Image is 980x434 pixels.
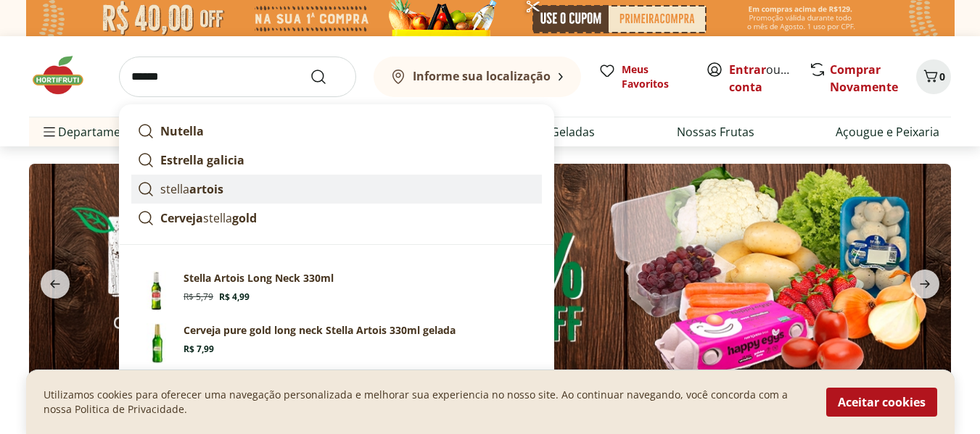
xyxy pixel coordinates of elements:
[44,388,809,417] p: Utilizamos cookies para oferecer uma navegação personalizada e melhorar sua experiencia no nosso ...
[160,123,204,139] strong: Nutella
[184,291,213,303] span: R$ 5,79
[729,62,766,78] a: Entrar
[160,209,257,227] p: stella
[131,117,542,146] a: Nutella
[899,270,951,299] button: next
[29,54,102,97] img: Hortifruti
[622,62,688,91] span: Meus Favoritos
[374,57,581,97] button: Informe sua localização
[41,114,58,149] button: Menu
[131,265,542,317] a: Stella Artois Long Neck 330mlStella Artois Long Neck 330mlR$ 5,79R$ 4,99
[729,62,809,95] a: Criar conta
[184,323,456,338] p: Cerveja pure gold long neck Stella Artois 330ml gelada
[131,146,542,175] a: Estrella galicia
[939,70,945,83] span: 0
[41,114,145,149] span: Departamentos
[137,271,178,312] img: Stella Artois Long Neck 330ml
[598,62,688,91] a: Meus Favoritos
[836,123,939,141] a: Açougue e Peixaria
[729,61,794,96] span: ou
[160,210,203,226] strong: Cerveja
[232,210,257,226] strong: gold
[189,181,223,197] strong: artois
[119,57,356,97] input: search
[219,291,250,303] span: R$ 4,99
[830,62,898,95] a: Comprar Novamente
[184,343,214,355] span: R$ 7,99
[916,59,951,94] button: Carrinho
[29,270,81,299] button: previous
[413,68,551,84] b: Informe sua localização
[131,204,542,233] a: Cervejastellagold
[310,68,345,85] button: Submit Search
[160,180,223,198] p: stella
[131,317,542,370] a: Cerveja pure gold long neck Stella Artois 330ml geladaR$ 7,99
[184,271,334,285] p: Stella Artois Long Neck 330ml
[677,123,754,141] a: Nossas Frutas
[131,175,542,204] a: stellaartois
[826,388,937,417] button: Aceitar cookies
[160,152,244,168] strong: Estrella galicia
